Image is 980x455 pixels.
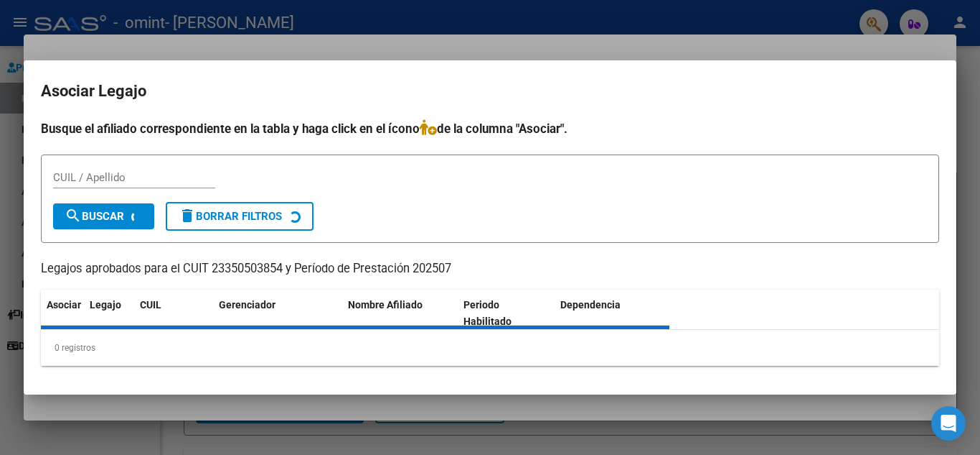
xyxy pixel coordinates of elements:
span: Borrar Filtros [179,210,282,223]
datatable-header-cell: CUIL [134,290,213,337]
mat-icon: delete [179,207,196,224]
datatable-header-cell: Nombre Afiliado [342,290,458,337]
div: Open Intercom Messenger [931,406,966,441]
datatable-header-cell: Dependencia [555,290,670,337]
button: Borrar Filtros [166,202,314,231]
span: Asociar [47,299,81,311]
datatable-header-cell: Legajo [84,290,134,337]
datatable-header-cell: Gerenciador [213,290,342,337]
span: CUIL [140,299,161,311]
button: Buscar [53,203,154,229]
span: Dependencia [560,299,621,311]
h2: Asociar Legajo [41,78,939,105]
datatable-header-cell: Periodo Habilitado [458,290,555,337]
span: Buscar [65,210,124,223]
datatable-header-cell: Asociar [41,290,84,337]
span: Periodo Habilitado [463,299,512,327]
span: Nombre Afiliado [348,299,423,311]
mat-icon: search [65,207,82,224]
h4: Busque el afiliado correspondiente en la tabla y haga click en el ícono de la columna "Asociar". [41,119,939,138]
span: Gerenciador [219,299,275,311]
span: Legajo [90,299,121,311]
p: Legajos aprobados para el CUIT 23350503854 y Período de Prestación 202507 [41,260,939,278]
div: 0 registros [41,330,939,366]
